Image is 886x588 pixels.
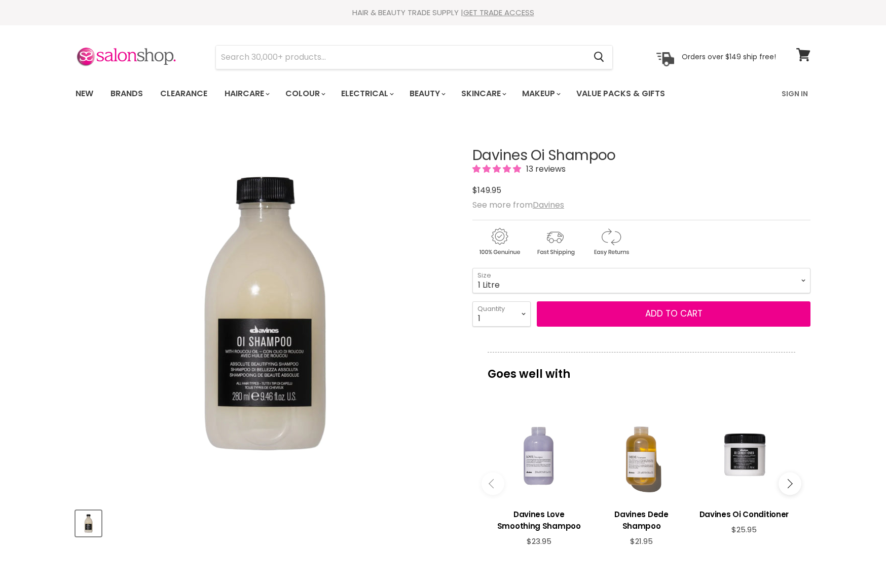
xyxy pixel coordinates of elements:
[835,540,876,578] iframe: Gorgias live chat messenger
[334,83,400,104] a: Electrical
[278,83,331,104] a: Colour
[493,508,585,532] h3: Davines Love Smoothing Shampoo
[472,163,523,175] span: 5.00 stars
[68,79,724,108] ul: Main menu
[472,184,501,196] span: $149.95
[472,226,526,257] img: genuine.gif
[216,46,585,69] input: Search
[217,83,276,104] a: Haircare
[682,52,776,61] p: Orders over $149 ship free!
[584,226,638,257] img: returns.gif
[77,512,100,535] img: Davines Oi Shampoo
[537,301,810,327] button: Add to cart
[528,226,582,257] img: shipping.gif
[103,83,151,104] a: Brands
[493,501,585,537] a: View product:Davines Love Smoothing Shampoo
[666,439,876,542] iframe: Gorgias live chat campaigns
[595,508,687,532] h3: Davines Dede Shampoo
[463,7,534,18] a: GET TRADE ACCESS
[454,83,512,104] a: Skincare
[533,199,564,211] a: Davines
[472,199,564,211] span: See more from
[402,83,452,104] a: Beauty
[527,536,551,546] span: $23.95
[488,352,795,385] p: Goes well with
[585,46,612,69] button: Search
[472,301,531,327] select: Quantity
[595,501,687,537] a: View product:Davines Dede Shampoo
[776,83,814,104] a: Sign In
[76,511,101,536] button: Davines Oi Shampoo
[68,83,101,104] a: New
[153,83,215,104] a: Clearance
[63,79,823,108] nav: Main
[215,45,613,69] form: Product
[514,83,567,104] a: Makeup
[74,507,456,536] div: Product thumbnails
[523,163,566,175] span: 13 reviews
[630,536,653,546] span: $21.95
[569,83,673,104] a: Value Packs & Gifts
[472,148,810,164] h1: Davines Oi Shampoo
[63,8,823,18] div: HAIR & BEAUTY TRADE SUPPLY |
[76,123,454,501] div: Davines Oi Shampoo image. Click or Scroll to Zoom.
